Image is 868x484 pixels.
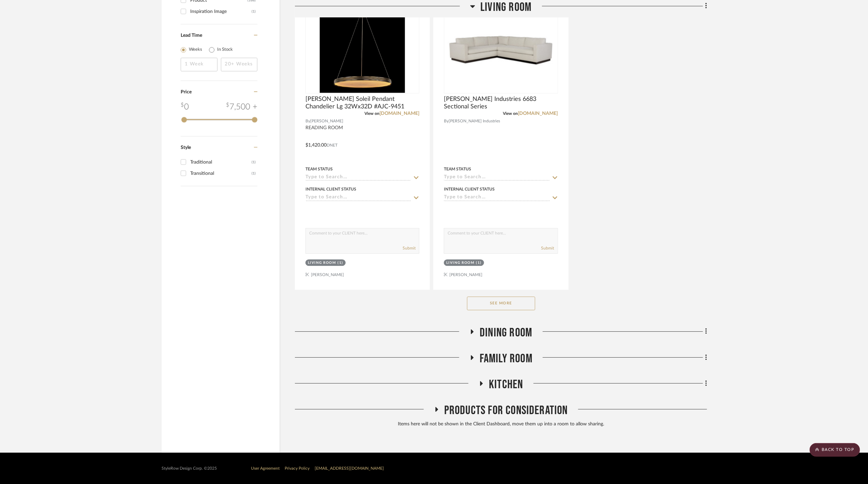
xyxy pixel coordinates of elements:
[444,7,557,93] div: 0
[489,377,523,392] span: Kitchen
[189,46,202,53] label: Weeks
[448,7,554,93] img: Lee Industries 6683 Sectional Series
[181,90,192,94] span: Price
[305,95,419,110] span: [PERSON_NAME] Soleil Pendant Chandelier Lg 32Wx32D #AJC-9451
[518,111,558,116] a: [DOMAIN_NAME]
[379,111,419,116] a: [DOMAIN_NAME]
[190,157,252,168] div: Traditional
[252,157,256,168] div: (1)
[221,58,258,71] input: 20+ Weeks
[403,245,416,251] button: Submit
[190,6,252,17] div: Inspiration Image
[181,145,191,150] span: Style
[320,7,405,93] img: John RIchard Soleil Pendant Chandelier Lg 32Wx32D #AJC-9451
[449,118,500,124] span: [PERSON_NAME] Industries
[444,175,550,181] input: Type to Search…
[444,95,558,110] span: [PERSON_NAME] Industries 6683 Sectional Series
[226,101,257,113] div: 7,500 +
[315,466,384,470] a: [EMAIL_ADDRESS][DOMAIN_NAME]
[364,111,379,116] span: View on
[444,166,471,172] div: Team Status
[444,118,449,124] span: By
[503,111,518,116] span: View on
[190,168,252,179] div: Transitional
[444,186,495,192] div: Internal Client Status
[444,195,550,201] input: Type to Search…
[251,466,280,470] a: User Agreement
[252,6,256,17] div: (1)
[467,297,535,310] button: See More
[252,168,256,179] div: (1)
[162,466,217,471] div: StyleRow Design Corp. ©2025
[305,175,411,181] input: Type to Search…
[305,118,310,124] span: By
[181,33,202,38] span: Lead Time
[305,195,411,201] input: Type to Search…
[480,326,532,340] span: Dining Room
[217,46,233,53] label: In Stock
[308,260,336,266] div: Living Room
[181,58,218,71] input: 1 Week
[480,351,533,366] span: Family Room
[444,403,568,418] span: Products For Consideration
[295,421,707,428] div: Items here will not be shown in the Client Dashboard, move them up into a room to allow sharing.
[305,166,333,172] div: Team Status
[181,101,189,113] div: 0
[476,260,482,266] div: (1)
[541,245,554,251] button: Submit
[305,186,356,192] div: Internal Client Status
[446,260,475,266] div: Living Room
[338,260,344,266] div: (1)
[285,466,310,470] a: Privacy Policy
[810,443,860,457] scroll-to-top-button: BACK TO TOP
[310,118,343,124] span: [PERSON_NAME]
